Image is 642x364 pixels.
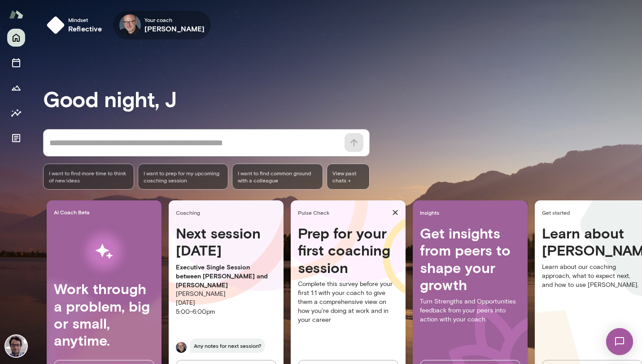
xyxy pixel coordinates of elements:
[190,338,265,353] span: Any notes for next session?
[144,16,205,23] span: Your coach
[7,54,25,72] button: Sessions
[49,169,128,184] span: I want to find more time to think of new ideas
[138,164,229,190] div: I want to prep for my upcoming coaching session
[5,335,27,357] img: J Barrasa
[68,23,102,34] h6: reflective
[176,342,187,353] img: Nick
[298,280,398,325] p: Complete this survey before your first 1:1 with your coach to give them a comprehensive view on h...
[113,11,211,39] div: Nick GouldYour coach[PERSON_NAME]
[176,290,276,299] p: [PERSON_NAME]
[232,164,323,190] div: I want to find common ground with a colleague
[47,16,65,34] img: mindset
[54,208,158,216] span: AI Coach Beta
[64,223,144,280] img: AI Workflows
[9,6,23,23] img: Mento
[176,209,280,216] span: Coaching
[176,263,276,290] p: Executive Single Session between [PERSON_NAME] and [PERSON_NAME]
[43,86,642,111] h3: Good night, J
[176,299,276,308] p: [DATE]
[7,79,25,97] button: Growth Plan
[176,225,276,259] h4: Next session [DATE]
[7,104,25,122] button: Insights
[298,225,398,276] h4: Prep for your first coaching session
[238,169,317,184] span: I want to find common ground with a colleague
[176,308,276,316] p: 5:00 - 6:00pm
[144,23,205,34] h6: [PERSON_NAME]
[327,164,370,190] span: View past chats ->
[420,209,524,216] span: Insights
[54,280,154,349] h4: Work through a problem, big or small, anytime.
[119,14,141,36] img: Nick Gould
[144,169,223,184] span: I want to prep for my upcoming coaching session
[298,209,389,216] span: Pulse Check
[43,164,134,190] div: I want to find more time to think of new ideas
[420,225,520,294] h4: Get insights from peers to shape your growth
[7,29,25,47] button: Home
[420,297,520,324] p: Turn Strengths and Opportunities feedback from your peers into action with your coach.
[68,16,102,23] span: Mindset
[7,129,25,147] button: Documents
[43,11,109,39] button: Mindsetreflective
